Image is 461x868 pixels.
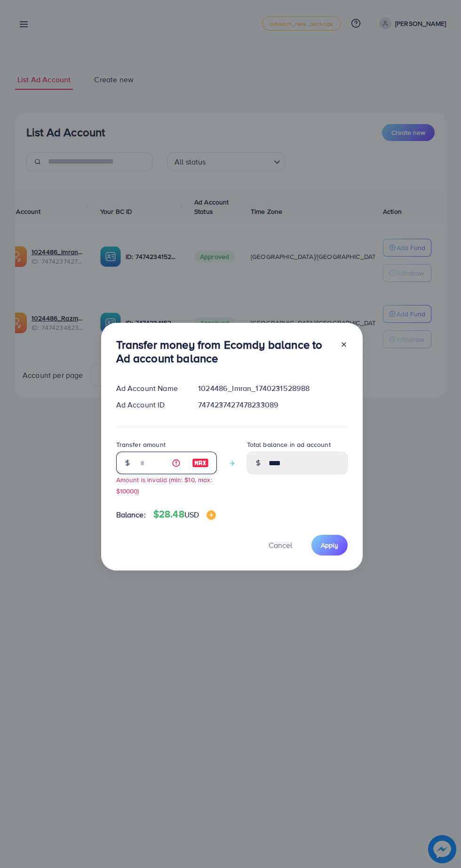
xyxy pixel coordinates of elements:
span: Cancel [269,540,292,550]
div: Ad Account ID [109,399,191,410]
span: USD [184,509,199,520]
span: Balance: [116,509,146,520]
div: 1024486_Imran_1740231528988 [191,383,355,394]
div: 7474237427478233089 [191,399,355,410]
img: image [207,510,216,520]
button: Cancel [257,535,304,555]
label: Transfer amount [116,440,166,449]
h4: $28.48 [153,508,216,520]
h3: Transfer money from Ecomdy balance to Ad account balance [116,338,333,365]
span: Apply [321,540,338,550]
small: Amount is invalid (min: $10, max: $10000) [116,475,212,495]
div: Ad Account Name [109,383,191,394]
img: image [192,457,209,469]
label: Total balance in ad account [247,440,331,449]
button: Apply [311,535,348,555]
